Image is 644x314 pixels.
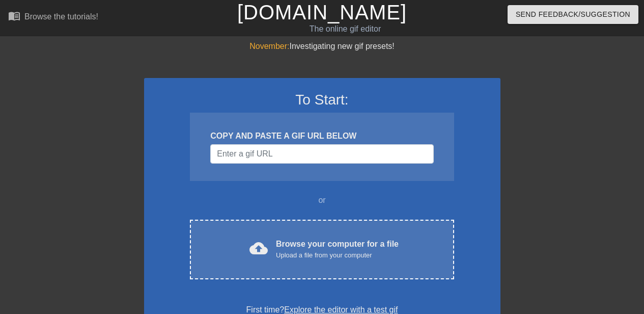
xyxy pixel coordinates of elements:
div: Browse the tutorials! [24,12,98,21]
span: cloud_upload [249,239,268,257]
div: Browse your computer for a file [276,238,399,260]
a: [DOMAIN_NAME] [237,1,407,23]
button: Send Feedback/Suggestion [508,5,638,24]
a: Browse the tutorials! [8,10,98,25]
div: or [171,194,474,206]
div: Upload a file from your computer [276,250,399,260]
span: menu_book [8,10,20,22]
div: COPY AND PASTE A GIF URL BELOW [210,130,433,142]
a: Explore the editor with a test gif [284,305,398,314]
span: Send Feedback/Suggestion [516,8,630,21]
span: November: [249,42,289,50]
h3: To Start: [157,91,487,109]
input: Username [210,144,433,164]
div: The online gif editor [220,23,471,35]
div: Investigating new gif presets! [144,40,500,53]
